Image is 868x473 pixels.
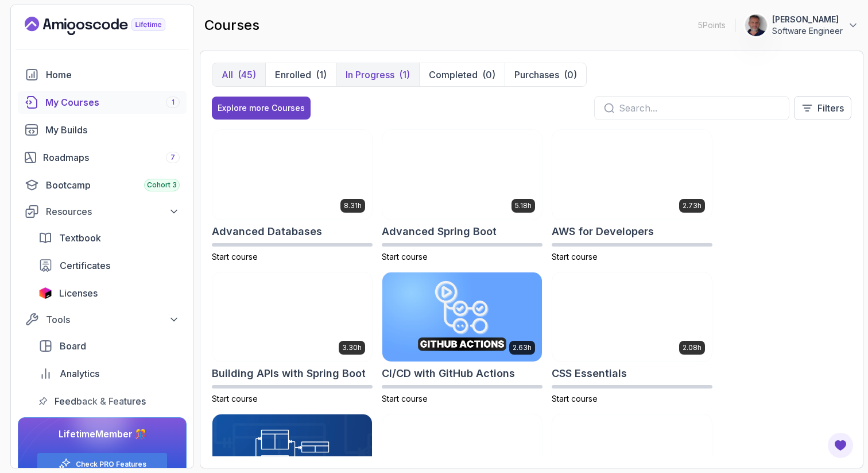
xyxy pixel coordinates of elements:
[147,180,177,190] span: Cohort 3
[382,394,428,403] span: Start course
[827,432,854,459] button: Open Feedback Button
[482,68,495,82] div: (0)
[817,101,844,115] p: Filters
[204,16,259,34] h2: courses
[38,287,52,299] img: jetbrains icon
[32,390,187,413] a: feedback
[382,130,542,220] img: Advanced Spring Boot card
[46,205,180,218] div: Resources
[32,226,187,249] a: textbook
[552,130,712,220] img: AWS for Developers card
[342,343,362,352] p: 3.30h
[552,224,654,240] h2: AWS for Developers
[513,343,532,352] p: 2.63h
[564,68,577,82] div: (0)
[212,366,366,382] h2: Building APIs with Spring Boot
[346,68,394,82] p: In Progress
[382,252,428,262] span: Start course
[55,394,146,408] span: Feedback & Features
[794,96,851,120] button: Filters
[212,252,258,262] span: Start course
[18,309,187,330] button: Tools
[46,313,180,326] div: Tools
[429,68,478,82] p: Completed
[59,286,98,300] span: Licenses
[222,68,233,82] p: All
[552,252,598,262] span: Start course
[344,201,362,210] p: 8.31h
[18,63,187,86] a: home
[212,97,311,120] button: Explore more Courses
[76,460,146,469] a: Check PRO Features
[45,95,180,109] div: My Courses
[170,153,175,162] span: 7
[45,123,180,137] div: My Builds
[772,14,843,25] p: [PERSON_NAME]
[316,68,327,82] div: (1)
[399,68,410,82] div: (1)
[212,63,265,86] button: All(45)
[60,339,86,353] span: Board
[382,272,542,362] img: CI/CD with GitHub Actions card
[32,282,187,305] a: licenses
[32,334,187,357] a: board
[43,151,180,164] div: Roadmaps
[46,68,180,82] div: Home
[212,272,372,362] img: Building APIs with Spring Boot card
[18,146,187,169] a: roadmaps
[18,174,187,197] a: bootcamp
[514,68,559,82] p: Purchases
[552,366,627,382] h2: CSS Essentials
[60,259,110,272] span: Certificates
[218,102,305,114] div: Explore more Courses
[212,224,322,240] h2: Advanced Databases
[419,63,505,86] button: Completed(0)
[59,231,101,245] span: Textbook
[32,362,187,385] a: analytics
[382,224,497,240] h2: Advanced Spring Boot
[683,343,702,352] p: 2.08h
[336,63,419,86] button: In Progress(1)
[172,98,175,107] span: 1
[212,130,372,220] img: Advanced Databases card
[25,17,192,35] a: Landing page
[505,63,586,86] button: Purchases(0)
[683,201,702,210] p: 2.73h
[212,394,258,403] span: Start course
[18,91,187,114] a: courses
[18,118,187,141] a: builds
[745,14,767,36] img: user profile image
[275,68,311,82] p: Enrolled
[46,178,180,192] div: Bootcamp
[265,63,336,86] button: Enrolled(1)
[515,201,532,210] p: 5.18h
[552,272,712,362] img: CSS Essentials card
[619,101,780,115] input: Search...
[772,25,843,37] p: Software Engineer
[745,14,859,37] button: user profile image[PERSON_NAME]Software Engineer
[382,366,515,382] h2: CI/CD with GitHub Actions
[60,367,99,380] span: Analytics
[698,20,726,31] p: 5 Points
[32,254,187,277] a: certificates
[552,394,598,403] span: Start course
[18,201,187,222] button: Resources
[238,68,256,82] div: (45)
